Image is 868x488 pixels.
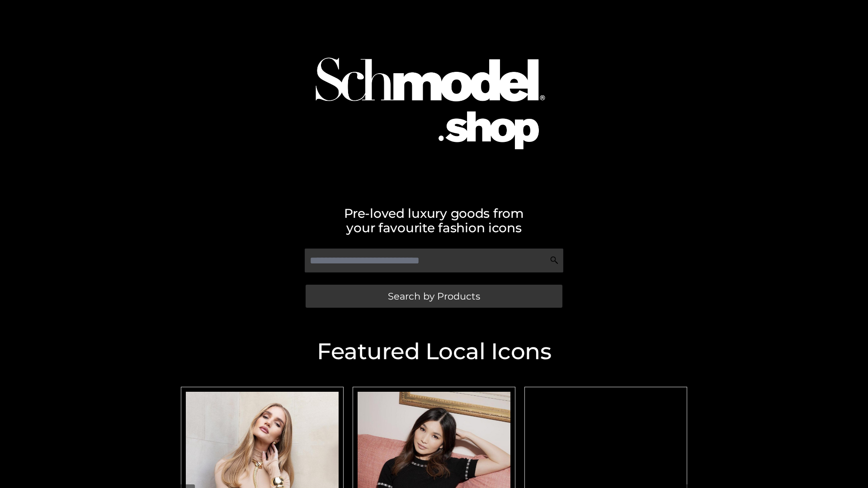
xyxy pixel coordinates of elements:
[306,285,562,308] a: Search by Products
[176,340,692,363] h2: Featured Local Icons​
[388,291,480,301] span: Search by Products
[550,256,559,265] img: Search Icon
[176,206,692,235] h2: Pre-loved luxury goods from your favourite fashion icons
